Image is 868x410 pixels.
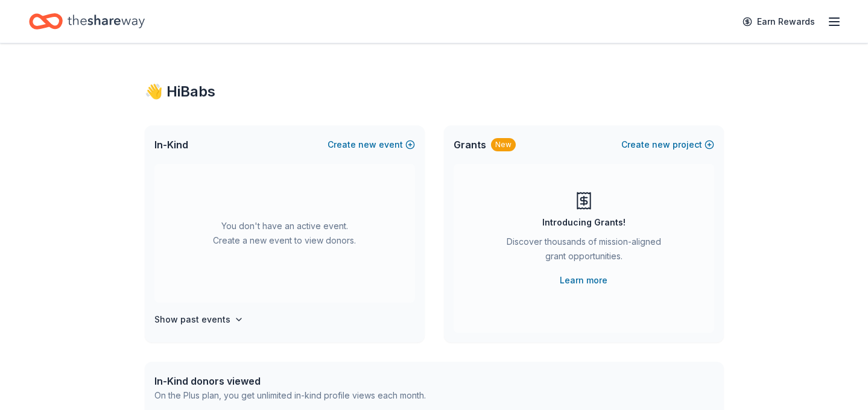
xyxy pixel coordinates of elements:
[652,137,670,152] span: new
[502,235,666,268] div: Discover thousands of mission-aligned grant opportunities.
[154,374,426,388] div: In-Kind donors viewed
[560,273,607,288] a: Learn more
[735,11,822,33] a: Earn Rewards
[542,215,626,230] div: Introducing Grants!
[358,137,376,152] span: new
[154,312,230,327] h4: Show past events
[29,7,145,36] a: Home
[621,137,714,152] button: Createnewproject
[154,388,426,403] div: On the Plus plan, you get unlimited in-kind profile views each month.
[145,82,724,101] div: 👋 Hi Babs
[154,137,188,152] span: In-Kind
[328,137,415,152] button: Createnewevent
[454,137,486,152] span: Grants
[154,164,415,303] div: You don't have an active event. Create a new event to view donors.
[154,312,244,327] button: Show past events
[491,138,516,151] div: New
